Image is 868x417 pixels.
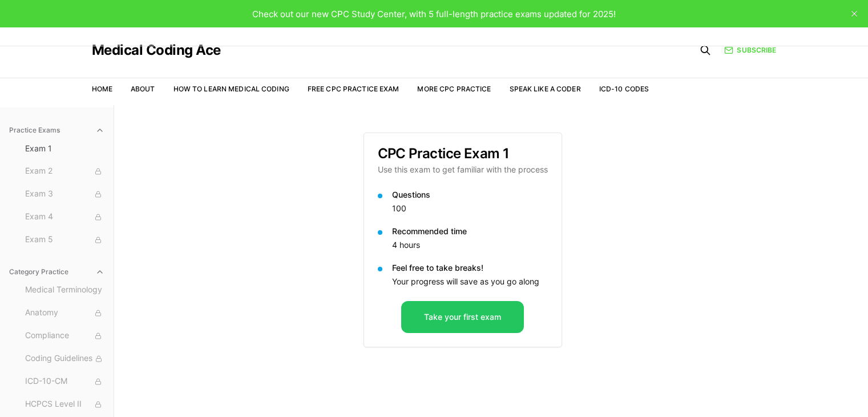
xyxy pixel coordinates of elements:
[25,375,104,388] span: ICD-10-CM
[21,304,109,322] button: Anatomy
[417,85,491,93] a: More CPC Practice
[131,85,155,93] a: About
[21,281,109,299] button: Medical Terminology
[308,85,399,93] a: Free CPC Practice Exam
[25,143,104,154] span: Exam 1
[21,208,109,226] button: Exam 4
[510,85,581,93] a: Speak Like a Coder
[392,239,548,251] p: 4 hours
[392,189,548,201] p: Questions
[682,361,868,417] iframe: portal-trigger
[92,85,112,93] a: Home
[724,45,776,55] a: Subscribe
[5,263,109,281] button: Category Practice
[21,395,109,414] button: HCPCS Level II
[21,327,109,345] button: Compliance
[401,301,524,333] button: Take your first exam
[5,121,109,139] button: Practice Exams
[21,162,109,181] button: Exam 2
[21,139,109,158] button: Exam 1
[173,85,289,93] a: How to Learn Medical Coding
[25,398,104,411] span: HCPCS Level II
[392,226,548,237] p: Recommended time
[25,352,104,365] span: Coding Guidelines
[25,165,104,178] span: Exam 2
[25,284,104,296] span: Medical Terminology
[25,307,104,319] span: Anatomy
[252,9,616,19] span: Check out our new CPC Study Center, with 5 full-length practice exams updated for 2025!
[25,211,104,223] span: Exam 4
[599,85,649,93] a: ICD-10 Codes
[392,262,548,274] p: Feel free to take breaks!
[378,147,548,161] h3: CPC Practice Exam 1
[92,43,221,57] a: Medical Coding Ace
[378,164,548,175] p: Use this exam to get familiar with the process
[25,330,104,342] span: Compliance
[21,231,109,249] button: Exam 5
[25,188,104,201] span: Exam 3
[845,5,863,23] button: close
[21,350,109,368] button: Coding Guidelines
[25,234,104,246] span: Exam 5
[21,372,109,391] button: ICD-10-CM
[392,276,548,287] p: Your progress will save as you go along
[392,203,548,214] p: 100
[21,185,109,203] button: Exam 3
